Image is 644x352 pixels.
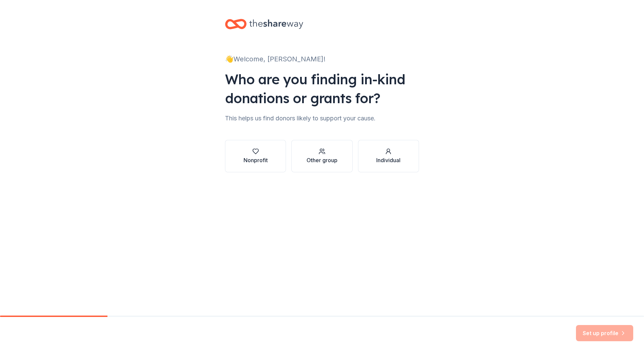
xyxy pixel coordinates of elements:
[244,156,268,164] div: Nonprofit
[225,54,419,64] div: 👋 Welcome, [PERSON_NAME]!
[225,70,419,108] div: Who are you finding in-kind donations or grants for?
[225,140,286,172] button: Nonprofit
[291,140,352,172] button: Other group
[358,140,419,172] button: Individual
[225,113,419,124] div: This helps us find donors likely to support your cause.
[307,156,337,164] div: Other group
[376,156,400,164] div: Individual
